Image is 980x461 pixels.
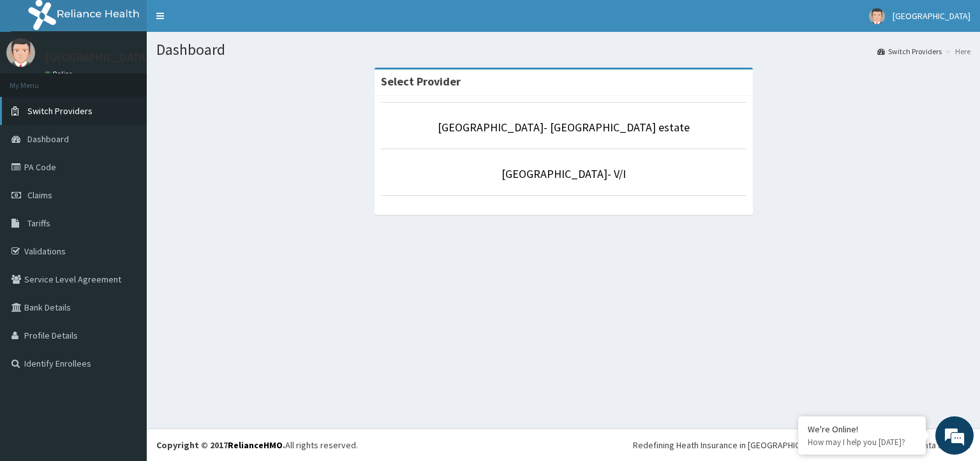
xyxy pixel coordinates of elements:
span: Dashboard [27,133,69,145]
span: [GEOGRAPHIC_DATA] [893,10,970,22]
img: User Image [6,38,35,67]
p: How may I help you today? [808,437,916,448]
span: Switch Providers [27,105,93,117]
a: [GEOGRAPHIC_DATA]- V/I [501,166,626,181]
img: User Image [869,8,885,24]
a: [GEOGRAPHIC_DATA]- [GEOGRAPHIC_DATA] estate [438,120,690,135]
a: Switch Providers [877,46,942,57]
li: Here [943,46,970,57]
strong: Select Provider [381,74,461,89]
a: RelianceHMO [228,439,283,451]
h1: Dashboard [156,41,970,58]
span: Claims [27,189,52,201]
span: Tariffs [27,217,50,229]
p: [GEOGRAPHIC_DATA] [45,52,150,63]
a: Online [45,70,75,78]
footer: All rights reserved. [147,428,980,461]
div: Redefining Heath Insurance in [GEOGRAPHIC_DATA] using Telemedicine and Data Science! [633,439,970,451]
div: We're Online! [808,423,916,435]
strong: Copyright © 2017 . [156,439,285,451]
